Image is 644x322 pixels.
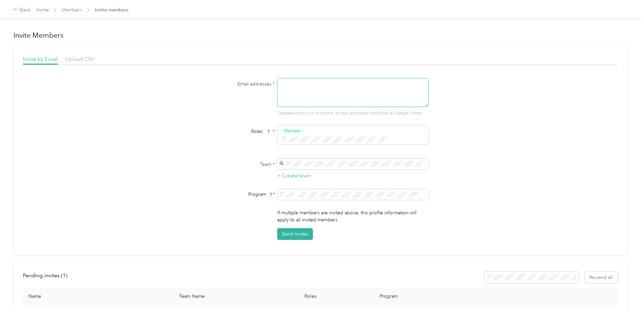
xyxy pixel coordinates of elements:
th: Team Name [174,288,299,305]
span: Invite members [95,6,128,13]
span: Member [284,128,300,134]
label: Email addresses [191,80,275,87]
span: Pending invites [23,272,67,279]
span: Invite by Email [23,56,58,62]
p: Separate emails with a comma, or copy and paste from Excel or Google Sheets. [277,110,429,116]
button: Send Invites [277,228,313,240]
th: Program [374,288,475,305]
div: Back [13,6,31,14]
div: Program [191,191,275,198]
button: + Create team [277,172,311,180]
th: Roles [299,288,374,305]
iframe: Everlance-gr Chat Button Frame [606,284,644,322]
h1: Invite Members [13,31,627,40]
label: Team [191,161,275,168]
th: Name [23,288,174,305]
a: Members [62,7,82,13]
span: ( 1 ) [61,272,67,279]
div: info-bar [23,272,618,283]
div: Resend all invitations [485,272,618,283]
button: Re-send all [585,272,618,283]
span: Roles [249,126,273,137]
span: Upload CSV [65,56,94,62]
p: If multiple members are invited above, this profile information will apply to all invited members [277,209,429,223]
button: Member [280,127,305,135]
a: Home [36,7,49,13]
div: left-menu [23,272,72,283]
